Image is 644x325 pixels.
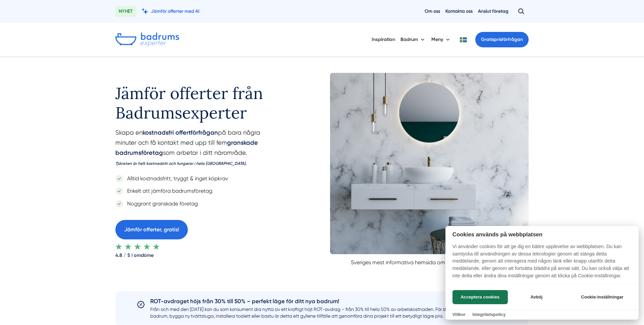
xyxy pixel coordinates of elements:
button: Acceptera cookies [452,290,508,304]
a: Villkor [452,312,466,317]
a: Integritetspolicy [472,312,505,317]
p: Vi använder cookies för att ge dig en bättre upplevelse av webbplatsen. Du kan samtycka till anvä... [445,243,639,284]
button: Avböj [510,290,563,304]
button: Cookie-inställningar [573,290,632,304]
h2: Cookies används på webbplatsen [445,231,639,238]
